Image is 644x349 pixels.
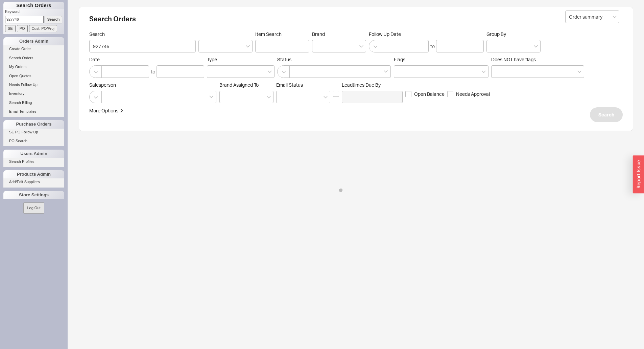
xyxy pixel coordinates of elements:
input: Cust. PO/Proj [29,25,57,32]
span: Search [89,31,196,37]
input: SE [5,25,16,32]
div: to [430,43,435,50]
div: Users Admin [3,150,64,158]
span: Needs Approval [456,91,490,97]
a: Inventory [3,90,64,97]
svg: open menu [534,45,538,48]
span: Status [277,57,391,63]
svg: open menu [246,45,250,48]
h1: Search Orders [3,2,64,9]
button: Log Out [23,202,44,214]
a: Search Orders [3,54,64,62]
a: Search Profiles [3,158,64,165]
svg: open menu [324,96,328,99]
a: PO Search [3,137,64,145]
a: Search Billing [3,99,64,106]
input: Search [89,40,196,52]
svg: open menu [267,96,271,99]
div: More Options [89,107,118,114]
input: Needs Approval [447,91,453,97]
span: Open Balance [414,91,445,97]
span: Does NOT have flags [491,57,536,62]
input: Flags [398,68,402,75]
input: Brand [316,42,320,50]
span: Search [598,111,614,119]
a: My Orders [3,63,64,70]
span: Needs Follow Up [9,83,38,87]
span: Brand Assigned To [219,82,259,88]
a: Create Order [3,45,64,52]
a: SE PO Follow Up [3,129,64,136]
div: Purchase Orders [3,120,64,128]
input: Type [211,68,215,75]
h2: Search Orders [89,16,623,26]
input: Does NOT have flags [495,68,500,75]
span: Group By [486,31,506,37]
span: Em ​ ail Status [276,82,303,88]
div: Store Settings [3,191,64,199]
span: Flags [394,57,405,62]
span: Date [89,57,204,63]
input: Open Balance [405,91,411,97]
span: Brand [312,31,325,37]
a: Open Quotes [3,72,64,80]
span: Type [207,57,217,62]
a: Email Templates [3,108,64,115]
span: Leadtimes Due By [342,82,403,88]
span: Salesperson [89,82,217,88]
input: Select... [565,10,619,23]
button: More Options [89,107,124,114]
input: Item Search [255,40,309,52]
span: Item Search [255,31,309,37]
a: Add/Edit Suppliers [3,178,64,186]
span: Follow Up Date [369,31,484,37]
svg: open menu [613,16,617,18]
div: Products Admin [3,170,64,178]
a: Needs Follow Up [3,81,64,88]
div: to [151,68,155,75]
p: Keyword: [5,9,64,16]
div: Orders Admin [3,37,64,45]
input: Search [45,16,63,23]
button: Search [590,107,623,122]
input: PO [17,25,28,32]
